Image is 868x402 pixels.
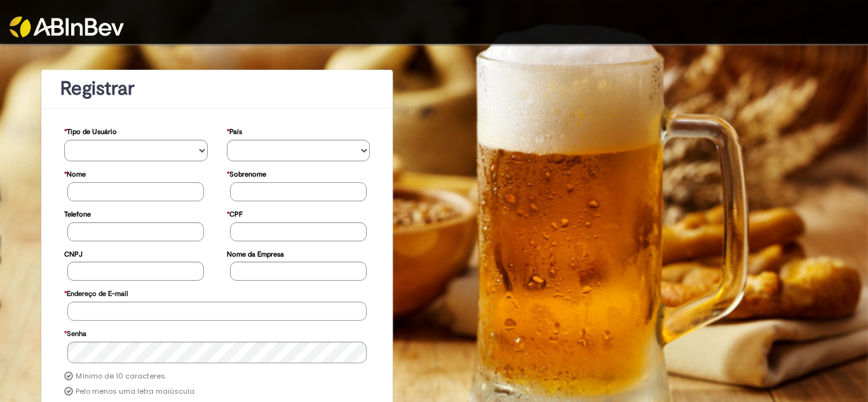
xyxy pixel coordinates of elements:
[64,244,83,262] label: CNPJ
[227,164,266,182] label: Sobrenome
[227,121,242,140] label: País
[64,164,86,182] label: Nome
[227,244,284,262] label: Nome da Empresa
[76,372,166,382] label: Mínimo de 10 caracteres.
[76,387,196,397] label: Pelo menos uma letra maiúscula.
[64,323,86,342] label: Senha
[10,17,124,37] img: ABInbev-white.png
[64,204,91,222] label: Telefone
[64,283,128,302] label: Endereço de E-mail
[227,204,243,222] label: CPF
[64,121,117,140] label: Tipo de Usuário
[60,78,374,99] h1: Registrar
